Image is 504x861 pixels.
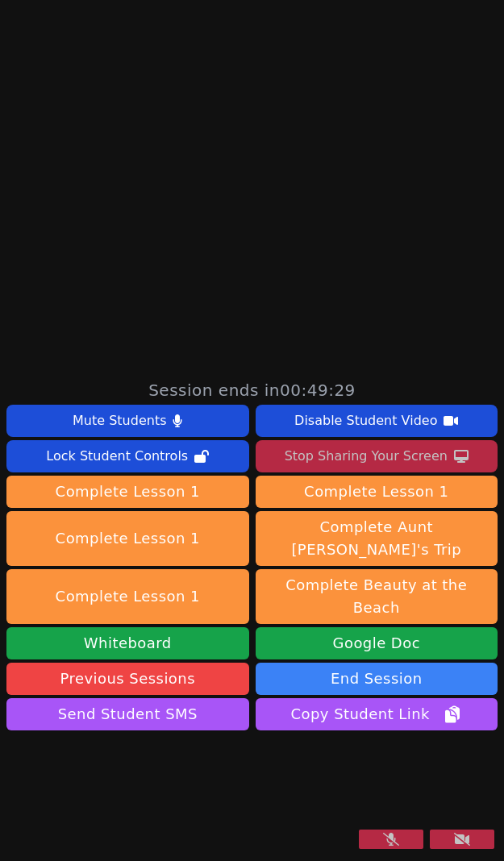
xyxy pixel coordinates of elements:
[285,443,448,469] div: Stop Sharing Your Screen
[6,511,249,566] button: Complete Lesson 1
[6,627,249,659] button: Whiteboard
[73,408,166,434] div: Mute Students
[6,698,249,730] button: Send Student SMS
[256,511,498,566] button: Complete Aunt [PERSON_NAME]'s Trip
[46,443,188,469] div: Lock Student Controls
[256,663,498,695] button: End Session
[6,476,249,508] button: Complete Lesson 1
[294,408,437,434] div: Disable Student Video
[6,569,249,624] button: Complete Lesson 1
[280,381,356,400] time: 00:49:29
[6,663,249,695] a: Previous Sessions
[6,405,249,437] button: Mute Students
[148,379,356,401] span: Session ends in
[256,569,498,624] button: Complete Beauty at the Beach
[256,476,498,508] button: Complete Lesson 1
[291,703,462,726] span: Copy Student Link
[256,405,498,437] button: Disable Student Video
[256,698,498,730] button: Copy Student Link
[256,440,498,472] button: Stop Sharing Your Screen
[6,440,249,472] button: Lock Student Controls
[256,627,498,659] a: Google Doc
